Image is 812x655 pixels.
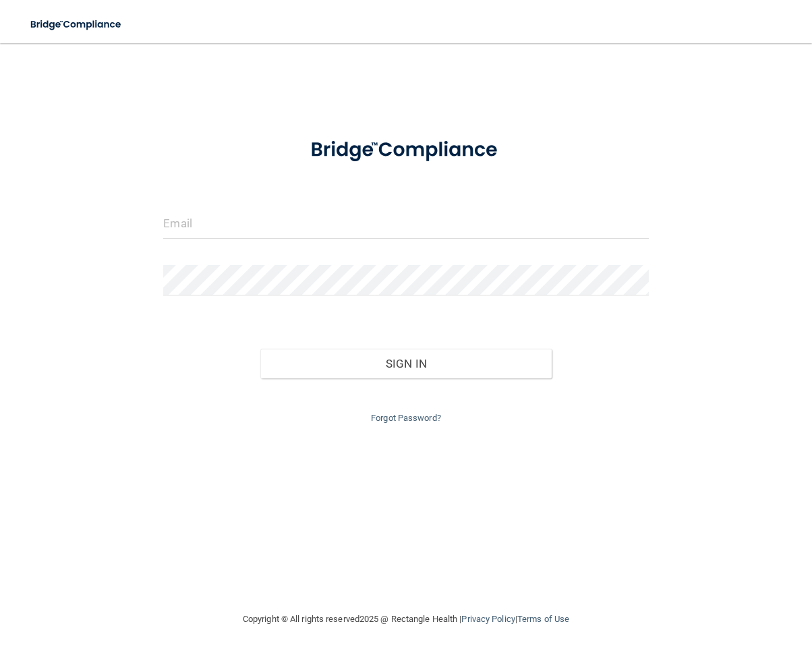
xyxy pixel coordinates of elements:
[517,614,569,624] a: Terms of Use
[371,413,441,423] a: Forgot Password?
[160,598,652,641] div: Copyright © All rights reserved 2025 @ Rectangle Health | |
[290,124,523,176] img: bridge_compliance_login_screen.278c3ca4.svg
[461,614,515,624] a: Privacy Policy
[260,349,552,378] button: Sign In
[20,11,133,38] img: bridge_compliance_login_screen.278c3ca4.svg
[163,208,648,239] input: Email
